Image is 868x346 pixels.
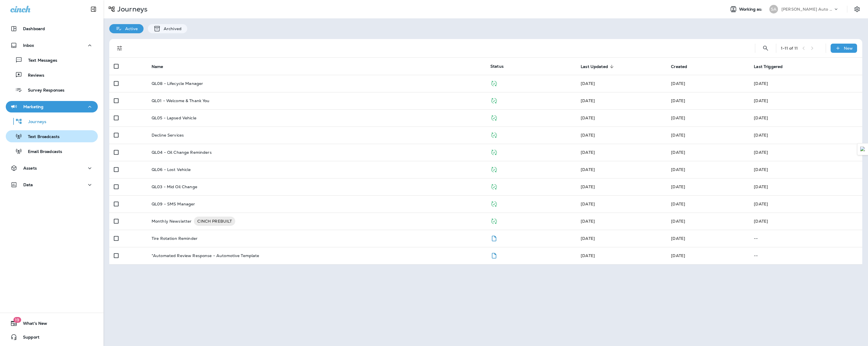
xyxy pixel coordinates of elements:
[114,42,125,54] button: Filters
[6,130,98,142] button: Text Broadcasts
[490,201,498,206] span: Published
[581,115,595,120] span: Frank Carreno
[115,5,148,13] p: Journeys
[852,4,862,14] button: Settings
[6,101,98,112] button: Marketing
[671,150,685,155] span: Jason Munk
[6,69,98,81] button: Reviews
[581,133,595,138] span: Frank Carreno
[152,236,198,241] p: Tire Rotation Reminder
[749,109,862,127] td: [DATE]
[194,217,235,226] div: CINCH PREBUILT
[581,64,608,69] span: Last Updated
[152,167,191,172] p: QL06 - Lost Vehicle
[749,127,862,144] td: [DATE]
[490,64,504,69] span: Status
[22,134,60,140] p: Text Broadcasts
[13,317,21,323] span: 19
[17,321,47,328] span: What's New
[671,167,685,172] span: Frank Carreno
[671,253,685,258] span: Frank Carreno
[671,64,695,69] span: Created
[581,219,595,224] span: Turn Key Marketing
[22,73,44,78] p: Reviews
[844,46,853,50] p: New
[581,150,595,155] span: Jason Munk
[749,195,862,213] td: [DATE]
[22,149,62,155] p: Email Broadcasts
[749,213,862,230] td: [DATE]
[671,81,685,86] span: Frank Carreno
[152,202,195,206] p: QL09 - SMS Manager
[490,218,498,223] span: Published
[6,115,98,127] button: Journeys
[490,252,498,258] span: Draft
[152,253,259,258] p: *Automated Review Response - Automotive Template
[581,184,595,189] span: Frank Carreno
[152,81,203,86] p: QL08 - Lifecycle Manager
[6,145,98,157] button: Email Broadcasts
[152,217,192,226] p: Monthly Newsletter
[749,92,862,109] td: [DATE]
[490,132,498,137] span: Published
[490,166,498,172] span: Published
[749,144,862,161] td: [DATE]
[23,182,33,187] p: Data
[754,64,790,69] span: Last Triggered
[161,26,181,31] p: Archived
[6,84,98,96] button: Survey Responses
[6,331,98,343] button: Support
[22,119,46,125] p: Journeys
[760,42,771,54] button: Search Journeys
[490,115,498,120] span: Published
[23,166,37,170] p: Assets
[671,98,685,103] span: Frank Carreno
[754,64,783,69] span: Last Triggered
[754,253,858,258] p: --
[781,7,833,11] p: [PERSON_NAME] Auto Service & Tire Pros
[122,26,138,31] p: Active
[23,43,34,48] p: Inbox
[22,88,64,93] p: Survey Responses
[194,218,235,224] span: CINCH PREBUILT
[581,98,595,103] span: Developer Integrations
[671,219,685,224] span: Turn Key Marketing
[23,104,43,109] p: Marketing
[581,167,595,172] span: Frank Carreno
[152,184,197,189] p: QL03 - Mid Oil Change
[749,178,862,195] td: [DATE]
[581,64,615,69] span: Last Updated
[581,81,595,86] span: Developer Integrations
[860,147,865,152] img: Detect Auto
[152,98,210,103] p: QL01 - Welcome & Thank You
[23,26,45,31] p: Dashboard
[581,253,595,258] span: Frank Carreno
[6,318,98,329] button: 19What's New
[671,64,687,69] span: Created
[671,236,685,241] span: Priscilla Valverde
[490,235,498,240] span: Draft
[6,23,98,34] button: Dashboard
[6,54,98,66] button: Text Messages
[152,150,212,155] p: QL04 - Oil Change Reminders
[152,116,196,120] p: QL05 - Lapsed Vehicle
[22,58,57,63] p: Text Messages
[671,184,685,189] span: Frank Carreno
[490,149,498,154] span: Published
[769,5,778,13] div: SA
[152,64,171,69] span: Name
[671,133,685,138] span: Priscilla Valverde
[85,3,102,15] button: Collapse Sidebar
[581,236,595,241] span: Priscilla Valverde
[490,184,498,189] span: Published
[781,46,798,50] div: 1 - 11 of 11
[671,115,685,120] span: Frank Carreno
[6,179,98,191] button: Data
[754,236,858,241] p: --
[152,133,184,137] p: Decline Services
[739,7,764,12] span: Working as:
[581,201,595,207] span: Frank Carreno
[17,335,39,342] span: Support
[6,40,98,51] button: Inbox
[490,80,498,85] span: Published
